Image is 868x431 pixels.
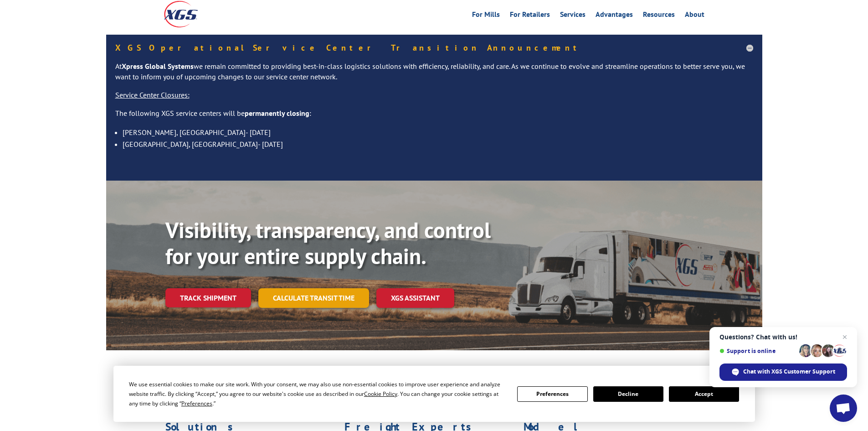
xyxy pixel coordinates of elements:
[685,11,704,21] a: About
[115,44,753,52] h5: XGS Operational Service Center Transition Announcement
[376,288,454,308] a: XGS ASSISTANT
[719,348,796,354] span: Support is online
[258,288,369,308] a: Calculate transit time
[113,366,755,422] div: Cookie Consent Prompt
[643,11,675,21] a: Resources
[165,216,491,270] b: Visibility, transparency, and control for your entire supply chain.
[364,390,397,398] span: Cookie Policy
[472,11,500,21] a: For Mills
[719,333,847,341] span: Questions? Chat with us!
[743,368,835,376] span: Chat with XGS Customer Support
[115,61,753,90] p: At we remain committed to providing best-in-class logistics solutions with efficiency, reliabilit...
[669,386,739,402] button: Accept
[596,11,633,21] a: Advantages
[123,126,753,138] li: [PERSON_NAME], [GEOGRAPHIC_DATA]- [DATE]
[123,138,753,150] li: [GEOGRAPHIC_DATA], [GEOGRAPHIC_DATA]- [DATE]
[560,11,586,21] a: Services
[115,108,753,126] p: The following XGS service centers will be :
[181,400,212,407] span: Preferences
[719,363,847,381] span: Chat with XGS Customer Support
[245,109,309,118] strong: permanently closing
[510,11,550,21] a: For Retailers
[165,288,251,307] a: Track shipment
[122,62,194,71] strong: Xpress Global Systems
[830,395,857,422] a: Open chat
[115,90,190,99] u: Service Center Closures:
[129,379,506,408] div: We use essential cookies to make our site work. With your consent, we may also use non-essential ...
[517,386,587,402] button: Preferences
[593,386,663,402] button: Decline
